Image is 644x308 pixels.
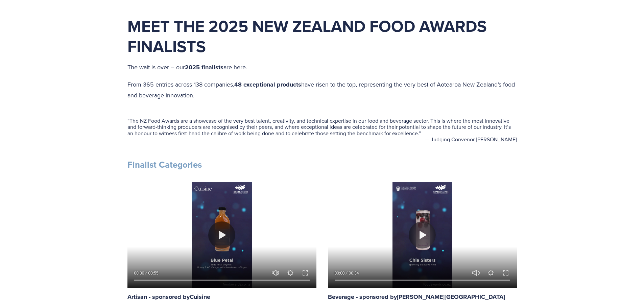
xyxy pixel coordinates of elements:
[335,270,347,277] div: Current time
[328,292,397,301] strong: Beverage - sponsored by
[127,158,202,171] strong: Finalist Categories
[234,80,301,89] strong: 48 exceptional products
[190,292,210,301] a: Cuisine
[397,292,505,301] a: [PERSON_NAME][GEOGRAPHIC_DATA]
[127,292,190,301] strong: Artisan - sponsored by
[146,270,160,277] div: Duration
[409,221,436,248] button: Play
[419,129,421,137] span: ”
[134,278,310,283] input: Seek
[127,136,517,142] figcaption: — Judging Convenor [PERSON_NAME]
[127,14,491,58] strong: Meet the 2025 New Zealand Food Awards Finalists
[185,63,223,72] strong: 2025 finalists
[347,270,361,277] div: Duration
[335,278,510,283] input: Seek
[127,118,517,136] blockquote: The NZ Food Awards are a showcase of the very best talent, creativity, and technical expertise in...
[208,221,235,248] button: Play
[127,62,517,73] p: The wait is over – our are here.
[127,117,129,124] span: “
[127,79,517,101] p: From 365 entries across 138 companies, have risen to the top, representing the very best of Aotea...
[134,270,146,277] div: Current time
